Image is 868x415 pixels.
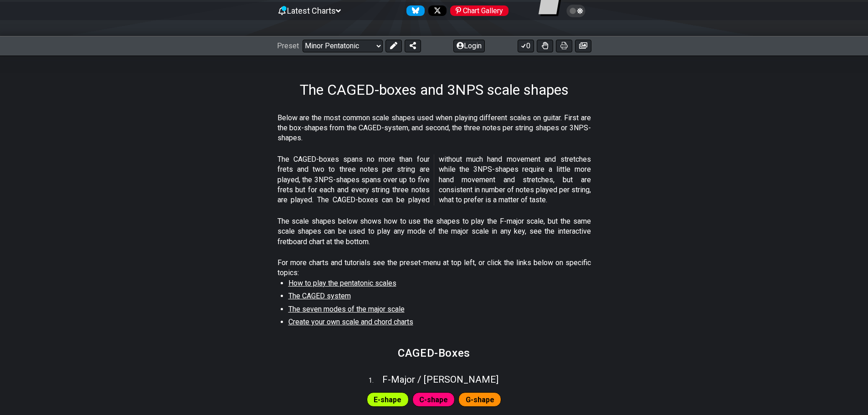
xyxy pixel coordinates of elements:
span: First enable full edit mode to edit [466,393,494,406]
span: The CAGED system [288,292,351,300]
p: For more charts and tutorials see the preset-menu at top left, or click the links below on specif... [277,258,591,278]
span: How to play the pentatonic scales [288,279,396,287]
span: 1 . [369,376,382,386]
a: Follow #fretflip at Bluesky [403,5,425,16]
button: 0 [518,40,534,52]
p: The CAGED-boxes spans no more than four frets and two to three notes per string are played, the 3... [277,154,591,205]
h2: CAGED-Boxes [398,348,470,358]
span: First enable full edit mode to edit [419,393,448,406]
div: Chart Gallery [450,5,508,16]
a: #fretflip at Pinterest [447,5,508,16]
select: Preset [303,40,383,52]
h1: The CAGED-boxes and 3NPS scale shapes [300,81,569,98]
p: The scale shapes below shows how to use the shapes to play the F-major scale, but the same scale ... [277,216,591,247]
button: Login [453,40,485,52]
p: Below are the most common scale shapes used when playing different scales on guitar. First are th... [277,113,591,143]
span: Create your own scale and chord charts [288,318,413,326]
span: F - Major / [PERSON_NAME] [382,374,498,385]
span: First enable full edit mode to edit [374,393,401,406]
button: Share Preset [405,40,421,52]
span: The seven modes of the major scale [288,305,405,313]
span: Preset [277,41,299,50]
span: Toggle light / dark theme [571,7,581,15]
button: Toggle Dexterity for all fretkits [537,40,553,52]
span: Latest Charts [287,6,336,15]
button: Create image [575,40,591,52]
a: Follow #fretflip at X [425,5,447,16]
button: Edit Preset [385,40,402,52]
button: Print [556,40,572,52]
